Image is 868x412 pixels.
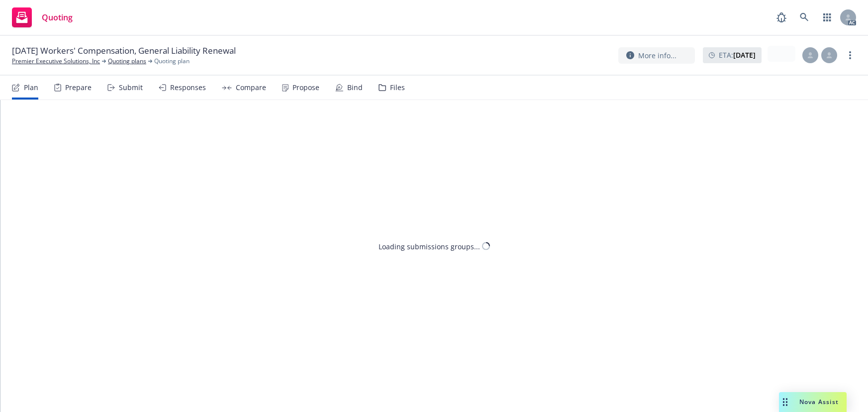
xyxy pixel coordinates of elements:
div: Drag to move [779,392,791,412]
a: Quoting plans [108,57,146,66]
div: Prepare [65,84,92,92]
div: Loading submissions groups... [379,241,480,251]
span: Quoting plan [154,57,190,66]
a: more [844,49,856,61]
div: Responses [170,84,206,92]
a: Search [794,7,814,27]
div: Propose [292,84,319,92]
div: Submit [119,84,143,92]
span: Nova Assist [799,398,839,406]
div: Compare [236,84,266,92]
span: [DATE] Workers' Compensation, General Liability Renewal [12,45,236,57]
a: Quoting [8,3,77,31]
div: Plan [24,84,38,92]
a: Report a Bug [772,7,791,27]
div: Files [390,84,405,92]
button: More info... [618,47,695,64]
button: Nova Assist [779,392,847,412]
span: More info... [638,50,676,61]
span: Quoting [42,13,73,21]
a: Premier Executive Solutions, Inc [12,57,100,66]
div: Bind [347,84,363,92]
span: ETA : [719,50,756,60]
a: Switch app [817,7,837,27]
strong: [DATE] [733,50,756,60]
